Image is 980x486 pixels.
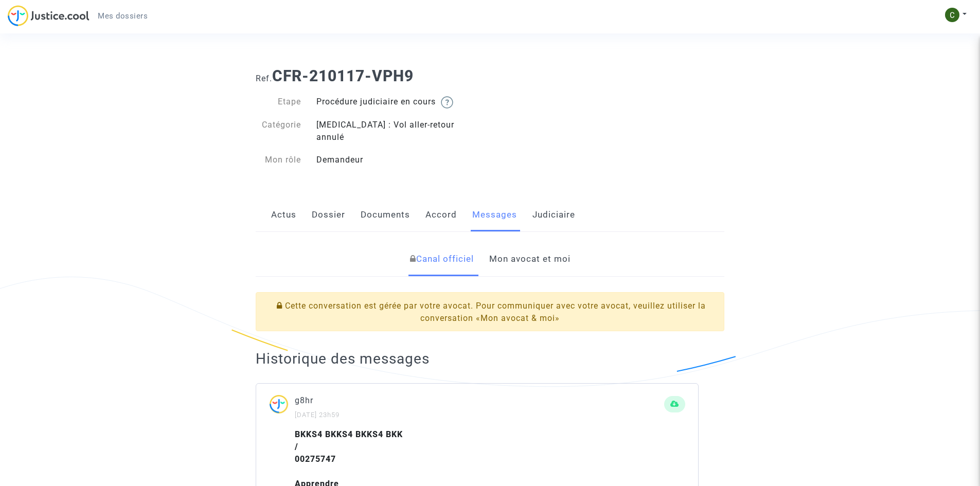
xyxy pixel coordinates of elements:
a: Accord [425,198,457,232]
small: [DATE] 23h59 [295,411,340,419]
a: Mon avocat et moi [489,242,571,276]
b: BKKS4 BKKS4 BKKS4 BKK [295,429,403,439]
a: Documents [361,198,410,232]
a: Judiciaire [532,198,575,232]
div: Catégorie [248,119,309,143]
img: AATXAJzlZrPo_WfH7U5C3rd-MnhpDAgvV2hKs7hGrmbO=s96-c [945,8,959,22]
div: [MEDICAL_DATA] : Vol aller-retour annulé [309,119,490,143]
span: Ref. [256,74,272,83]
b: / [295,442,298,452]
b: CFR-210117-VPH9 [272,67,414,85]
a: Actus [271,198,296,232]
div: Procédure judiciaire en cours [309,96,490,109]
div: Etape [248,96,309,109]
div: Demandeur [309,154,490,166]
a: Canal officiel [410,242,474,276]
img: help.svg [441,96,453,109]
img: ... [269,394,295,420]
span: Mes dossiers [98,11,148,21]
h2: Historique des messages [256,350,724,368]
p: g8hr [295,394,664,407]
a: Mes dossiers [90,8,156,24]
div: Cette conversation est gérée par votre avocat. Pour communiquer avec votre avocat, veuillez utili... [256,292,724,331]
a: Dossier [312,198,345,232]
img: jc-logo.svg [8,5,90,26]
div: Mon rôle [248,154,309,166]
a: Messages [472,198,517,232]
b: 00275747 [295,454,336,464]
